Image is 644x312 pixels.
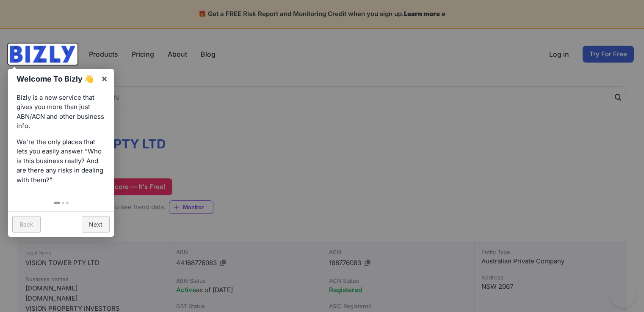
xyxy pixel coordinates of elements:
[82,216,110,233] a: Next
[17,93,105,131] p: Bizly is a new service that gives you more than just ABN/ACN and other business info.
[95,69,114,88] a: ×
[17,73,97,85] h1: Welcome To Bizly 👋
[17,137,105,185] p: We're the only places that lets you easily answer “Who is this business really? And are there any...
[12,216,41,233] a: Back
